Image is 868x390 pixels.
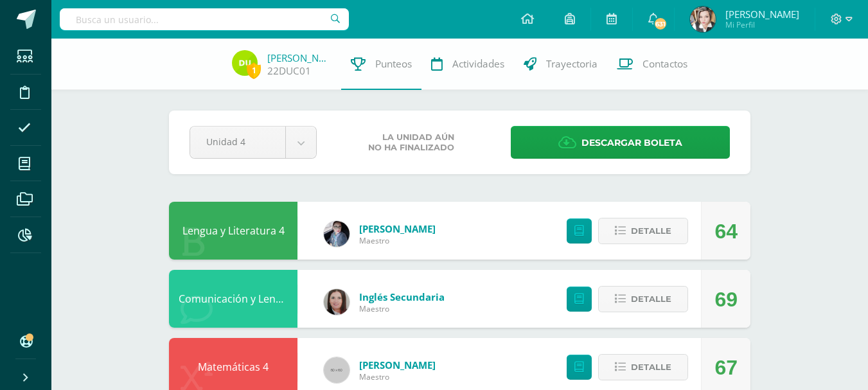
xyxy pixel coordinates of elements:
[725,8,799,21] span: [PERSON_NAME]
[631,355,671,379] span: Detalle
[598,354,688,380] button: Detalle
[267,64,311,78] a: 22DUC01
[631,287,671,311] span: Detalle
[247,62,261,78] span: 1
[179,292,346,306] a: Comunicación y Lenguaje L3 Inglés
[267,51,332,64] a: [PERSON_NAME]
[511,126,730,159] a: Descargar boleta
[714,202,738,260] div: 64
[324,221,350,247] img: 702136d6d401d1cd4ce1c6f6778c2e49.png
[653,17,668,31] span: 631
[324,289,350,315] img: 8af0450cf43d44e38c4a1497329761f3.png
[359,371,436,382] span: Maestro
[169,270,297,328] div: Comunicación y Lenguaje L3 Inglés
[690,6,716,32] img: fdcb2fbed13c59cbc26ffce57975ecf3.png
[190,127,316,158] a: Unidad 4
[359,290,445,303] a: Inglés Secundaria
[206,127,269,157] span: Unidad 4
[598,218,688,244] button: Detalle
[359,303,445,314] span: Maestro
[581,127,682,159] span: Descargar boleta
[198,360,269,374] a: Matemáticas 4
[182,224,285,238] a: Lengua y Literatura 4
[642,57,687,71] span: Contactos
[368,132,454,153] span: La unidad aún no ha finalizado
[452,57,504,71] span: Actividades
[725,19,799,30] span: Mi Perfil
[232,50,258,76] img: 687a6dccd13f6870efc478ce0ba307c9.png
[607,39,697,90] a: Contactos
[169,202,297,260] div: Lengua y Literatura 4
[714,270,738,328] div: 69
[341,39,421,90] a: Punteos
[546,57,598,71] span: Trayectoria
[631,219,671,243] span: Detalle
[598,286,688,312] button: Detalle
[359,222,436,235] a: [PERSON_NAME]
[60,8,349,30] input: Busca un usuario...
[375,57,412,71] span: Punteos
[359,235,436,246] span: Maestro
[359,359,436,371] a: [PERSON_NAME]
[324,357,350,383] img: 60x60
[421,39,514,90] a: Actividades
[514,39,607,90] a: Trayectoria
